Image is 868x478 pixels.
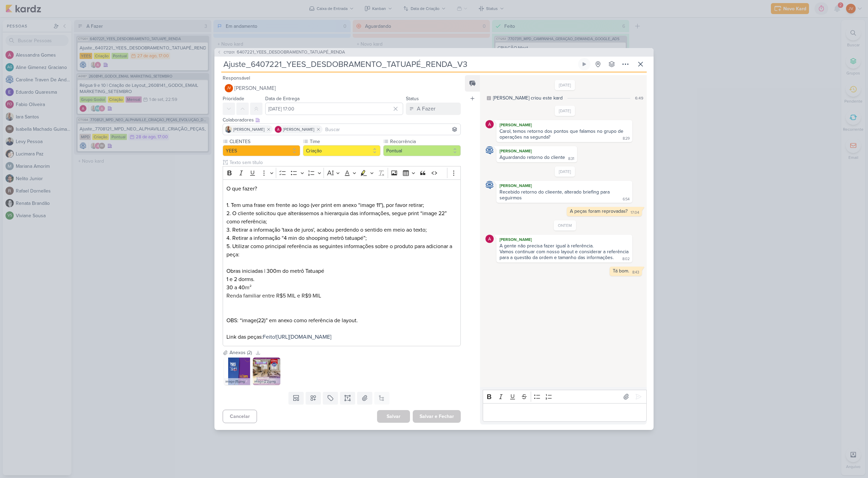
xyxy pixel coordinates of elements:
[225,84,233,92] div: Joney Viana
[635,95,643,101] div: 6:49
[265,103,403,115] input: Select a date
[224,378,251,385] div: image (11).png
[406,103,461,115] button: A Fazer
[253,378,280,385] div: image (22).png
[226,242,457,308] p: 5. Utilizar como principal referência as seguintes informações sobre o produto para adicionar a p...
[221,58,577,70] input: Kard Sem Título
[303,145,380,156] button: Criação
[485,120,494,128] img: Alessandra Gomes
[223,145,300,156] button: YEES
[245,284,251,291] span: m²
[483,403,647,422] div: Editor editing area: main
[500,189,611,201] div: Recebido retorno do clieente, alterado briefing para seguirmos
[485,181,494,189] img: Caroline Traven De Andrade
[324,125,459,133] input: Buscar
[622,256,630,262] div: 8:02
[223,96,244,102] label: Prioridade
[623,197,630,202] div: 6:54
[500,154,565,160] div: Aguardando retorno do cliente
[309,138,380,145] label: Time
[498,236,631,243] div: [PERSON_NAME]
[227,86,231,90] p: JV
[263,334,277,340] span: Feito!
[226,316,457,341] p: OBS: “image(22)” em anexo como referência de layout. Link das peças:
[483,390,647,403] div: Editor toolbar
[253,358,280,385] img: YjBCLUpGq6YUlcTrlfIqETjObyV2eAFUGhVsJ3BN.jpg
[229,138,300,145] label: CLIENTES
[417,105,435,113] div: A Fazer
[485,146,494,154] img: Caroline Traven De Andrade
[223,179,461,347] div: Editor editing area: main
[223,75,250,81] label: Responsável
[582,61,587,67] div: Ligar relógio
[226,185,457,209] p: O que fazer? 1. Tem uma frase em frente ao logo (ver print em anexo “image 11”), por favor retirar;
[223,410,257,423] button: Cancelar
[275,126,282,133] img: Alessandra Gomes
[500,249,630,260] div: Vamos continuar com nosso layout e considerar a referência para a questão da ordem e tamanho das ...
[623,136,630,141] div: 8:29
[223,166,461,179] div: Editor toolbar
[500,128,625,140] div: Carol, temos retorno dos pontos que falamos no grupo de operações na segunda?
[485,235,494,243] img: Alessandra Gomes
[498,148,576,154] div: [PERSON_NAME]
[570,208,627,214] div: A peças foram reprovadas?
[389,138,461,145] label: Recorrência
[228,159,461,166] input: Texto sem título
[265,96,300,102] label: Data de Entrega
[383,145,461,156] button: Pontual
[493,94,563,102] div: [PERSON_NAME] criou este kard
[500,243,629,249] div: A gente não precisa fazer igual à referência.
[632,270,639,275] div: 8:43
[613,268,629,274] div: Tá bom.
[230,349,252,356] div: Anexos (2)
[224,358,251,385] img: gjjp9VSUKNq7AHtPavoetEzxZ66DU098BmMuMLY7.png
[406,96,419,102] label: Status
[234,84,276,92] span: [PERSON_NAME]
[568,156,574,162] div: 8:31
[223,82,461,94] button: JV [PERSON_NAME]
[226,292,321,299] span: Renda familiar entre R$5 MIL e R$9 MIL
[225,126,232,133] img: Iara Santos
[283,126,314,132] span: [PERSON_NAME]
[237,49,345,56] span: 6407221_YEES_DESDOBRAMENTO_TATUAPÉ_RENDA
[277,334,331,340] a: [URL][DOMAIN_NAME]
[631,210,639,215] div: 17:04
[233,126,265,132] span: [PERSON_NAME]
[217,49,345,56] button: CT1201 6407221_YEES_DESDOBRAMENTO_TATUAPÉ_RENDA
[498,121,631,128] div: [PERSON_NAME]
[223,116,461,124] div: Colaboradores
[226,209,457,242] p: 2. O cliente solicitou que alterássemos a hierarquia das informações, segue print “image 22” como...
[223,50,235,55] span: CT1201
[498,182,631,189] div: [PERSON_NAME]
